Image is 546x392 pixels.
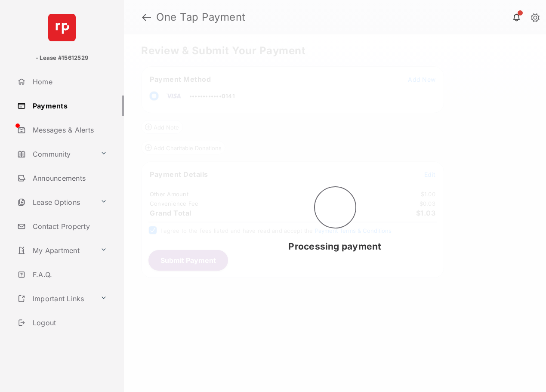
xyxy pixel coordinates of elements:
a: Payments [14,96,124,116]
a: F.A.Q. [14,264,124,285]
strong: One Tap Payment [156,12,246,22]
img: svg+xml;base64,PHN2ZyB4bWxucz0iaHR0cDovL3d3dy53My5vcmcvMjAwMC9zdmciIHdpZHRoPSI2NCIgaGVpZ2h0PSI2NC... [48,14,76,41]
a: Contact Property [14,216,124,237]
p: - Lease #15612529 [36,54,88,62]
a: Community [14,144,97,164]
span: Processing payment [288,241,381,252]
a: Lease Options [14,192,97,213]
a: Announcements [14,168,124,188]
a: Messages & Alerts [14,120,124,140]
a: Important Links [14,288,97,309]
a: My Apartment [14,240,97,261]
a: Logout [14,312,124,333]
a: Home [14,71,124,92]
